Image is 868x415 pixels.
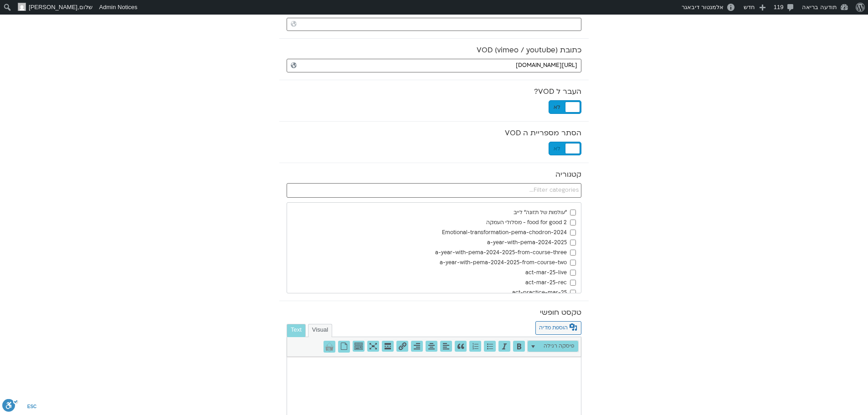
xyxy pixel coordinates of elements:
div: נטוי (Ctrl+I) [498,340,511,352]
div: הוספת/עריכת קישור (Ctrl+K) [396,340,409,352]
div: יישור לימין (Shift+Alt+R) [411,340,423,352]
input: a-year-with-pema-2024-2025 [570,240,576,246]
input: "עולמות של תזונה" לייב [570,210,576,215]
input: 2024-Emotional-transformation-pema-chodron [570,230,576,236]
span: לא [549,101,565,113]
span: a-year-with-pema-2024-2025-from-course-three [435,249,567,256]
input: act-mar-25-rec [570,280,576,286]
span: כן [565,101,581,113]
span: a-year-with-pema-2024-2025 [487,239,567,246]
span: "עולמות של תזונה" לייב [514,209,567,216]
input: a-year-with-pema-2024-2025-from-course-two [570,260,576,266]
span: 2 food for good - מסלולי העמקה [486,219,567,226]
button: Text [287,324,306,337]
button: Visual [308,324,332,337]
div: רשימת תבליטים (Shift+Alt+U) [483,340,496,352]
label: העבר ל VOD? [287,87,581,96]
label: קטגוריה [287,170,581,179]
span: פיסקה רגילה [537,342,575,351]
button: הוספת מדיה [535,321,581,335]
span: [PERSON_NAME] [29,4,77,10]
div: יישור למרכז (Shift+Alt+C) [425,340,438,352]
div: סרגל כלים מורחב (Shift+Alt+Z) [352,340,365,352]
span: כן [565,142,581,155]
input: act-mar-25-live [570,270,576,276]
div: Metronet Tag Manager [323,340,336,353]
input: act-practice-mar-25 [570,290,576,296]
input: a-year-with-pema-2024-2025-from-course-three [570,250,576,256]
span: act-practice-mar-25 [512,289,567,296]
span: act-mar-25-rec [525,279,567,286]
span: a-year-with-pema-2024-2025-from-course-two [440,259,567,266]
span: לא [549,142,565,155]
div: רשימה מספרית (Shift+Alt+O) [469,340,482,352]
label: כתובת VOD (vimeo / youtube) [287,46,581,54]
div: יישור לשמאל (Shift+Alt+L) [440,340,452,352]
input: 2 food for good - מסלולי העמקה [570,220,576,225]
span: act-mar-25-live [525,269,567,276]
input: Filter categories... [287,183,581,198]
div: ציטוט (Shift+Alt+Q) [454,340,467,352]
span: 2024-Emotional-transformation-pema-chodron [442,229,567,236]
div: מודגש (Ctrl+B) [513,340,525,352]
label: טקסט חופשי [287,308,581,317]
div: 3D FlipBook [338,340,350,353]
label: הסתר מספריית ה VOD [287,129,581,137]
div: מסך מלא [367,340,380,352]
div: הוספת תגית קרא עוד (Shift+Alt+T) [381,340,394,352]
